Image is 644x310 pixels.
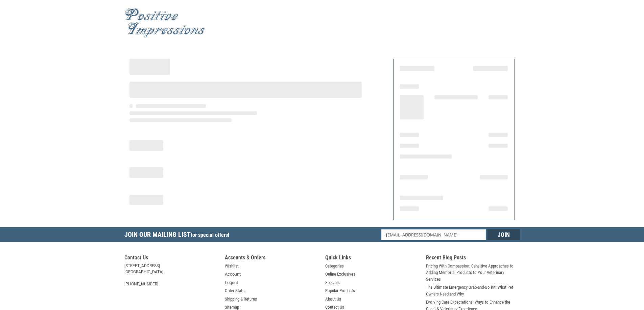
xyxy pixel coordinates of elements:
a: Online Exclusives [325,271,355,278]
a: Shipping & Returns [225,296,257,303]
h5: Contact Us [124,254,218,263]
h5: Recent Blog Posts [426,254,520,263]
a: Pricing With Compassion: Sensitive Approaches to Adding Memorial Products to Your Veterinary Serv... [426,263,520,283]
h5: Quick Links [325,254,419,263]
a: Categories [325,263,344,270]
a: Logout [225,279,238,286]
a: Account [225,271,241,278]
a: About Us [325,296,341,303]
address: [STREET_ADDRESS] [GEOGRAPHIC_DATA] [PHONE_NUMBER] [124,263,218,287]
a: Order Status [225,287,246,294]
a: Specials [325,279,340,286]
input: Email [381,229,486,240]
a: The Ultimate Emergency Grab-and-Go Kit: What Pet Owners Need and Why [426,284,520,297]
h5: Accounts & Orders [225,254,319,263]
a: Wishlist [225,263,239,270]
input: Join [487,229,520,240]
span: for special offers! [191,232,229,238]
h5: Join Our Mailing List [124,227,233,244]
img: Positive Impressions [124,8,206,38]
a: Popular Products [325,287,355,294]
